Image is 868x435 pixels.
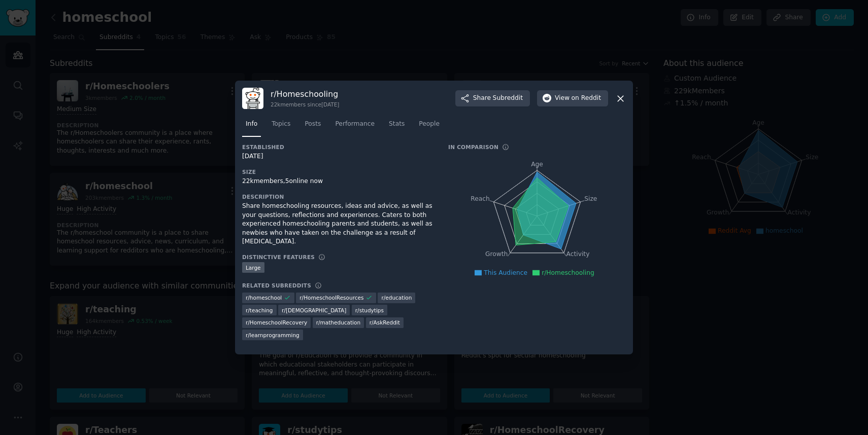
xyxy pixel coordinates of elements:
[316,319,360,326] span: r/ matheducation
[242,116,261,137] a: Info
[584,195,597,202] tspan: Size
[385,116,408,137] a: Stats
[282,307,346,314] span: r/ [DEMOGRAPHIC_DATA]
[246,120,257,129] span: Info
[242,262,264,273] div: Large
[471,195,490,202] tspan: Reach
[531,161,543,168] tspan: Age
[242,177,434,186] div: 22k members, 5 online now
[419,120,440,129] span: People
[271,89,339,99] h3: r/ Homeschooling
[572,94,601,103] span: on Reddit
[242,202,434,246] div: Share homeschooling resources, ideas and advice, as well as your questions, reflections and exper...
[555,94,601,103] span: View
[242,143,434,151] h3: Established
[484,269,527,276] span: This Audience
[242,152,434,161] div: [DATE]
[566,250,590,258] tspan: Activity
[268,116,294,137] a: Topics
[455,90,530,106] button: ShareSubreddit
[242,88,263,109] img: Homeschooling
[246,332,299,339] span: r/ learnprogramming
[246,294,282,301] span: r/ homeschool
[242,193,434,200] h3: Description
[493,94,523,103] span: Subreddit
[331,116,378,137] a: Performance
[301,116,324,137] a: Posts
[415,116,443,137] a: People
[305,120,321,129] span: Posts
[542,269,594,276] span: r/Homeschooling
[485,250,508,258] tspan: Growth
[448,143,498,151] h3: In Comparison
[473,94,523,103] span: Share
[355,307,384,314] span: r/ studytips
[272,120,290,129] span: Topics
[537,90,608,106] button: Viewon Reddit
[389,120,405,129] span: Stats
[299,294,363,301] span: r/ HomeschoolResources
[370,319,400,326] span: r/ AskReddit
[246,319,307,326] span: r/ HomeschoolRecovery
[242,253,315,261] h3: Distinctive Features
[246,307,273,314] span: r/ teaching
[242,282,311,289] h3: Related Subreddits
[335,120,375,129] span: Performance
[381,294,412,301] span: r/ education
[242,168,434,175] h3: Size
[271,101,339,108] div: 22k members since [DATE]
